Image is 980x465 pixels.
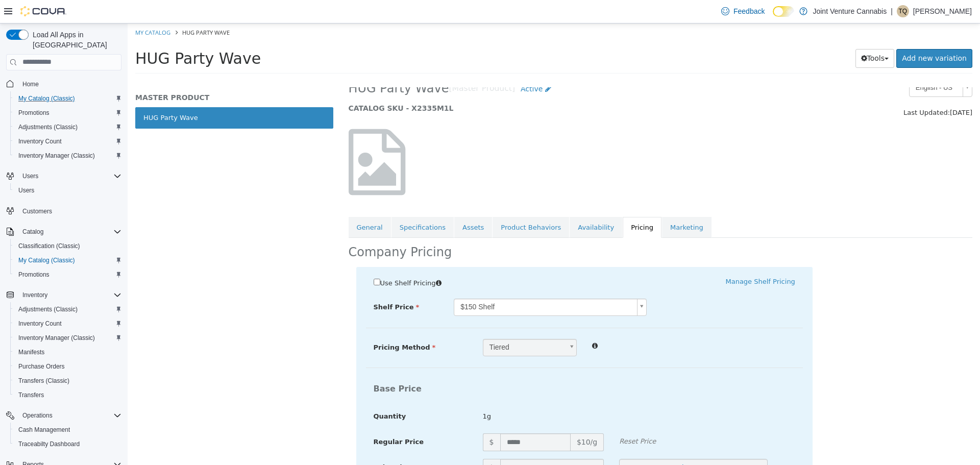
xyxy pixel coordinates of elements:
small: [Master Product] [321,61,387,69]
span: Cash Management [14,424,121,436]
a: Adjustments (Classic) [14,303,82,315]
button: Cash Management [10,423,126,437]
span: HUG Party Wave [8,26,133,44]
span: Inventory Manager (Classic) [14,150,121,162]
span: English - US [782,57,831,72]
span: Tiered [356,316,435,332]
span: Transfers (Classic) [18,377,69,385]
button: Classification (Classic) [10,239,126,253]
span: Catalog [18,226,121,238]
button: Select Date [492,435,640,453]
a: Inventory Manager (Classic) [14,332,99,344]
span: My Catalog (Classic) [14,254,121,266]
img: Cova [20,6,66,16]
span: Promotions [18,271,50,279]
a: Transfers [14,389,48,401]
button: Adjustments (Classic) [10,120,126,134]
a: English - US [781,56,845,74]
a: Manifests [14,346,48,358]
span: Classification (Classic) [18,242,80,250]
span: Traceabilty Dashboard [14,438,121,450]
span: Customers [18,205,121,217]
span: Adjustments (Classic) [14,121,121,133]
a: Pricing [495,193,534,215]
span: Cash Management [18,426,70,434]
button: Home [2,77,126,91]
p: Joint Venture Cannabis [813,5,887,17]
span: Inventory [18,289,121,301]
span: My Catalog (Classic) [14,92,121,105]
a: Specifications [264,193,326,215]
button: Manifests [10,345,126,359]
button: Operations [18,409,57,422]
button: Inventory Count [10,316,126,331]
em: Reset Price [492,414,528,422]
span: Promotions [18,109,50,117]
div: Terrence Quarles [897,5,909,17]
button: Inventory [18,289,52,301]
button: Users [10,183,126,198]
span: Traceabilty Dashboard [18,440,80,448]
a: General [221,193,263,215]
span: Inventory Count [14,317,121,330]
a: My Catalog (Classic) [14,92,79,105]
button: Catalog [18,226,47,238]
p: [PERSON_NAME] [913,5,972,17]
span: Customers [22,207,52,215]
a: Inventory Manager (Classic) [14,150,99,162]
span: Dark Mode [773,17,773,17]
span: Purchase Orders [18,362,65,371]
h2: Company Pricing [221,221,325,237]
span: Users [14,184,121,197]
span: Transfers (Classic) [14,375,121,387]
span: HUG Party Wave [55,5,102,13]
span: $ [355,435,373,453]
a: Assets [327,193,364,215]
a: Add new variation [769,26,845,44]
span: Inventory Count [14,135,121,148]
p: | [891,5,893,17]
a: Marketing [534,193,584,215]
span: Adjustments (Classic) [18,305,78,313]
button: Users [18,170,42,182]
a: Home [18,78,43,90]
a: Promotions [14,268,54,281]
a: HUG Party Wave [8,84,206,105]
a: Promotions [14,107,54,119]
a: Users [14,184,38,197]
h5: CATALOG SKU - X2335M1L [221,80,685,89]
h4: Base Price [238,360,675,371]
button: Inventory [2,288,126,302]
a: Cash Management [14,424,74,436]
span: Feedback [733,6,765,16]
span: [DATE] [822,85,845,93]
span: Home [22,80,39,88]
a: Active [387,56,429,75]
a: Transfers (Classic) [14,375,73,387]
span: Inventory Count [18,137,62,145]
a: Customers [18,205,56,217]
span: Inventory Manager (Classic) [18,334,95,342]
span: Users [18,186,34,194]
span: Inventory Count [18,320,62,328]
span: Transfers [14,389,121,401]
a: Inventory Count [14,135,66,148]
span: Catalog [22,228,43,236]
input: Use Shelf Pricing [246,255,253,262]
span: Promotions [14,107,121,119]
button: Promotions [10,106,126,120]
a: Classification (Classic) [14,240,84,252]
span: Purchase Orders [14,360,121,373]
button: Inventory Manager (Classic) [10,331,126,345]
span: Classification (Classic) [14,240,121,252]
span: Users [18,170,121,182]
h5: MASTER PRODUCT [8,69,206,79]
a: My Catalog [8,5,43,13]
span: My Catalog (Classic) [18,94,75,103]
span: TQ [899,5,908,17]
span: Pricing Method [246,320,308,328]
button: Transfers (Classic) [10,374,126,388]
span: 1g [348,388,511,398]
span: Inventory Manager (Classic) [14,332,121,344]
span: Operations [18,409,121,422]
